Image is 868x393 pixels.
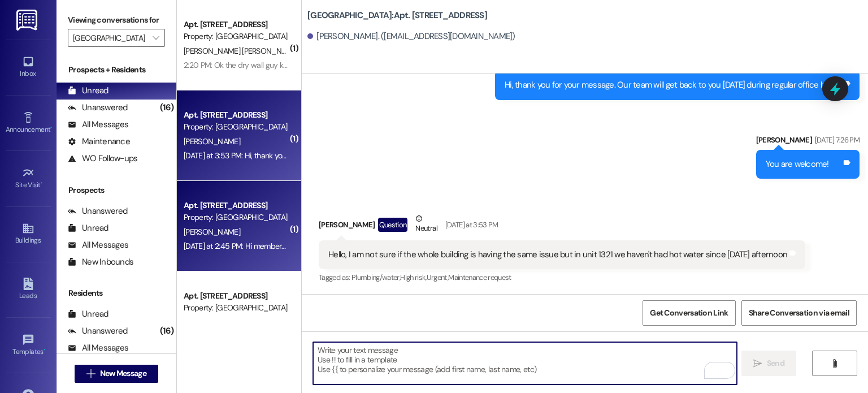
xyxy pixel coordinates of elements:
textarea: To enrich screen reader interactions, please activate Accessibility in Grammarly extension settings [313,342,736,385]
i:  [830,359,839,368]
i:  [153,33,159,42]
div: Property: [GEOGRAPHIC_DATA] [184,121,288,133]
div: [DATE] at 3:53 PM [442,219,498,231]
div: New Inbounds [68,256,133,268]
span: [PERSON_NAME] [PERSON_NAME] [184,46,298,56]
div: Unread [68,222,108,234]
div: [PERSON_NAME]. ([EMAIL_ADDRESS][DOMAIN_NAME]) [307,31,515,42]
div: Property: [GEOGRAPHIC_DATA] [184,302,288,314]
span: • [41,179,42,187]
div: Hello, I am not sure if the whole building is having the same issue but in unit 1321 we haven't h... [328,249,787,261]
a: Inbox [6,52,51,83]
a: Templates • [6,330,51,361]
span: [PERSON_NAME] [184,136,240,146]
div: Tagged as: [319,269,805,286]
div: Apt. [STREET_ADDRESS] [184,200,288,211]
div: Unanswered [68,102,128,114]
div: 2:20 PM: Ok the dry wall guy knocked on my door I wasn't home will they be back [DATE] [184,60,473,70]
div: Hi, thank you for your message. Our team will get back to you [DATE] during regular office hours [505,79,841,91]
b: [GEOGRAPHIC_DATA]: Apt. [STREET_ADDRESS] [307,10,487,21]
div: [DATE] at 3:53 PM: Hi, thank you for your message. Our team will get back to you [DATE] during re... [184,150,555,161]
div: Apt. [STREET_ADDRESS] [184,290,288,302]
div: [DATE] 7:26 PM [812,134,860,146]
div: Residents [57,287,176,299]
i:  [753,359,762,368]
div: Prospects [57,184,176,196]
div: [PERSON_NAME] [756,134,860,150]
div: Property: [GEOGRAPHIC_DATA] [184,31,288,42]
div: Property: [GEOGRAPHIC_DATA] [184,211,288,223]
a: Leads [6,274,51,305]
img: ResiDesk Logo [16,10,40,31]
button: Get Conversation Link [643,300,735,326]
a: Buildings [6,219,51,249]
input: All communities [73,29,147,47]
div: All Messages [68,239,128,251]
div: (16) [157,322,176,340]
div: Neutral [413,213,439,236]
div: [PERSON_NAME] [319,213,805,240]
div: All Messages [68,119,128,131]
div: You are welcome! [766,158,829,170]
button: Share Conversation via email [741,300,857,326]
span: • [44,346,45,354]
span: [PERSON_NAME] [184,227,240,237]
div: WO Follow-ups [68,153,137,165]
span: High risk , [400,273,427,282]
span: New Message [100,368,146,379]
span: Maintenance request [448,273,511,282]
i:  [86,369,95,378]
span: Get Conversation Link [650,307,728,319]
label: Viewing conversations for [68,11,165,29]
button: Send [741,351,796,376]
div: Maintenance [68,136,130,148]
span: Urgent , [427,273,448,282]
button: New Message [75,365,158,383]
span: Send [767,357,784,369]
div: Unanswered [68,325,128,337]
a: Site Visit • [6,163,51,194]
div: Apt. [STREET_ADDRESS] [184,109,288,121]
div: Question [378,218,408,232]
div: Apt. [STREET_ADDRESS] [184,19,288,31]
div: Prospects + Residents [57,64,176,76]
div: (16) [157,99,176,116]
span: • [50,124,52,132]
span: Share Conversation via email [749,307,849,319]
div: Unread [68,85,108,97]
div: Unread [68,308,108,320]
span: Plumbing/water , [351,273,400,282]
div: Unanswered [68,205,128,217]
div: All Messages [68,342,128,354]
